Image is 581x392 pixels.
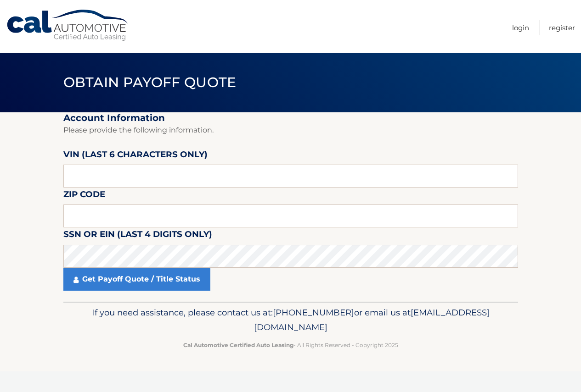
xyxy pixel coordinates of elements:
[512,20,529,35] a: Login
[63,112,518,124] h2: Account Information
[63,188,105,204] label: Zip Code
[183,342,293,348] strong: Cal Automotive Certified Auto Leasing
[63,227,212,244] label: SSN or EIN (last 4 digits only)
[63,148,208,165] label: VIN (last 6 characters only)
[69,305,512,335] p: If you need assistance, please contact us at: or email us at
[273,307,354,318] span: [PHONE_NUMBER]
[6,9,130,42] a: Cal Automotive
[63,268,210,291] a: Get Payoff Quote / Title Status
[69,340,512,350] p: - All Rights Reserved - Copyright 2025
[549,20,575,35] a: Register
[63,124,518,137] p: Please provide the following information.
[63,74,237,91] span: Obtain Payoff Quote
